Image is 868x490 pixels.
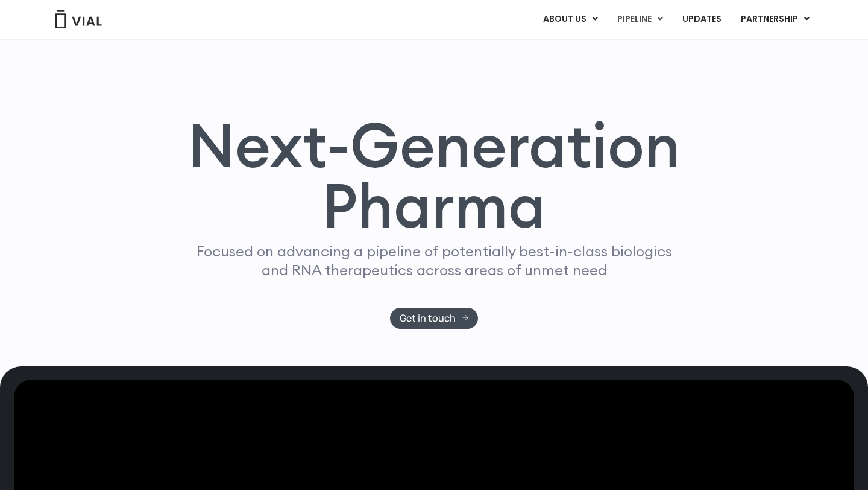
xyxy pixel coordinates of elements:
a: PIPELINEMenu Toggle [608,9,672,30]
a: UPDATES [673,9,731,30]
a: PARTNERSHIPMenu Toggle [731,9,819,30]
h1: Next-Generation Pharma [173,115,695,237]
a: ABOUT USMenu Toggle [533,9,607,30]
a: Get in touch [390,308,479,329]
img: Vial Logo [54,10,102,28]
p: Focused on advancing a pipeline of potentially best-in-class biologics and RNA therapeutics acros... [191,242,677,279]
span: Get in touch [400,314,456,323]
